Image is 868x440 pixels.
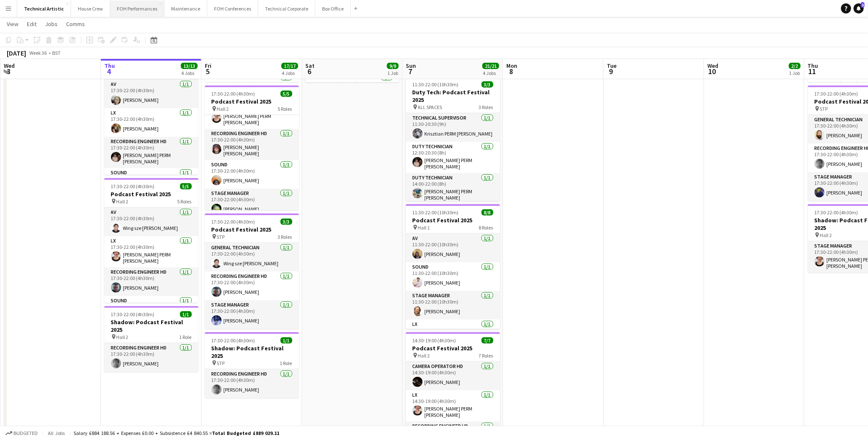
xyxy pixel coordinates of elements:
span: 7/7 [482,337,493,344]
app-card-role: Recording Engineer HD1/117:30-22:00 (4h30m)[PERSON_NAME] [PERSON_NAME] [205,129,299,160]
h3: Shadow: Podcast Festival 2025 [205,344,299,360]
span: Edit [27,20,37,28]
app-card-role: Recording Engineer HD1/117:30-22:00 (4h30m)[PERSON_NAME] [104,267,198,296]
span: Sat [305,62,315,69]
span: 1/1 [281,337,292,344]
div: 4 Jobs [282,70,298,76]
span: 17:30-22:00 (4h30m) [815,91,858,97]
button: Technical Corporate [258,0,315,17]
span: 17:30-22:00 (4h30m) [212,219,255,225]
h3: Podcast Festival 2025 [104,190,198,198]
div: 1 Job [387,70,398,76]
app-job-card: 17:30-22:00 (4h30m)5/5Podcast Festival 2025 Hall 25 RolesAV1/117:30-22:00 (4h30m)Wing sze [PERSON... [104,178,198,303]
span: 1 Role [180,334,192,340]
div: 17:30-22:00 (4h30m)3/3Podcast Festival 2025 STP3 RolesGeneral Technician1/117:30-22:00 (4h30m)Win... [205,213,299,329]
span: 8 Roles [479,224,493,231]
div: Salary £884 188.56 + Expenses £0.00 + Subsistence £4 840.55 = [74,430,279,436]
a: 1 [854,3,864,13]
span: 9 [606,67,617,76]
span: Hall 2 [418,352,430,359]
h3: Duty Tech: Podcast Festival 2025 [406,88,500,104]
h3: Podcast Festival 2025 [406,216,500,224]
span: 17/17 [281,63,298,69]
a: Jobs [42,19,61,29]
span: Comms [66,20,85,28]
span: Hall 1 [418,224,430,231]
span: STP [217,234,225,240]
button: Maintenance [164,0,207,17]
app-job-card: 11:30-22:00 (10h30m)3/3Duty Tech: Podcast Festival 2025 ALL SPACES3 RolesTechnical Supervisor1/11... [406,76,500,201]
app-job-card: 17:30-22:00 (4h30m)5/5Podcast Festival 2025 Hall 15 RolesAV1/117:30-22:00 (4h30m)[PERSON_NAME]LX1... [104,50,198,175]
app-card-role: LX1/114:30-19:00 (4h30m)[PERSON_NAME] PERM [PERSON_NAME] [406,390,500,421]
div: 4 Jobs [181,70,197,76]
app-card-role: Duty Technician1/112:30-20:30 (8h)[PERSON_NAME] PERM [PERSON_NAME] [406,142,500,173]
span: 11:30-22:00 (10h30m) [413,209,459,216]
span: 7 [405,67,416,76]
app-card-role: LX1/117:30-22:00 (4h30m)[PERSON_NAME] PERM [PERSON_NAME] [104,236,198,267]
div: BST [52,50,61,56]
app-card-role: Recording Engineer HD1/117:30-22:00 (4h30m)[PERSON_NAME] [205,369,299,398]
button: House Crew [71,0,110,17]
span: 11:30-22:00 (10h30m) [413,81,459,88]
span: Hall 2 [217,106,229,112]
a: Edit [24,19,40,29]
span: Jobs [45,20,58,28]
div: [DATE] [7,49,26,57]
span: 10 [706,67,718,76]
span: View [7,20,19,28]
app-card-role: Sound1/111:30-22:00 (10h30m)[PERSON_NAME] [406,262,500,291]
a: View [3,19,22,29]
app-card-role: Stage Manager1/111:30-22:00 (10h30m)[PERSON_NAME] [406,291,500,320]
span: Week 36 [28,50,49,56]
span: ALL SPACES [418,104,442,110]
h3: Podcast Festival 2025 [205,98,299,105]
span: Budgeted [13,430,38,436]
app-card-role: Sound1/1 [104,296,198,325]
span: 17:30-22:00 (4h30m) [111,183,155,189]
app-card-role: Recording Engineer HD1/117:30-22:00 (4h30m)[PERSON_NAME] PERM [PERSON_NAME] [104,137,198,168]
app-card-role: Camera Operator HD1/114:30-19:00 (4h30m)[PERSON_NAME] [406,362,500,390]
span: 8 [505,67,517,76]
span: 13/13 [181,63,198,69]
span: 1 [861,2,865,8]
span: Wed [707,62,718,69]
span: 3 [3,67,15,76]
app-job-card: 17:30-22:00 (4h30m)1/1Shadow: Podcast Festival 2025 Hall 21 RoleRecording Engineer HD1/117:30-22:... [104,306,198,372]
app-card-role: Stage Manager1/117:30-22:00 (4h30m)[PERSON_NAME] [205,189,299,217]
span: 5 [204,67,212,76]
span: Hall 2 [116,334,129,340]
app-job-card: 11:30-22:00 (10h30m)8/8Podcast Festival 2025 Hall 18 RolesAV1/111:30-22:00 (10h30m)[PERSON_NAME]S... [406,204,500,329]
div: 4 Jobs [483,70,499,76]
app-card-role: AV1/111:30-22:00 (10h30m)[PERSON_NAME] [406,234,500,262]
span: 6 [304,67,315,76]
app-card-role: AV1/117:30-22:00 (4h30m)Wing sze [PERSON_NAME] [104,208,198,236]
span: 1 Role [280,360,292,366]
app-card-role: General Technician1/117:30-22:00 (4h30m)Wing sze [PERSON_NAME] [205,243,299,272]
span: 7 Roles [479,352,493,359]
app-card-role: Sound1/117:30-22:00 (4h30m)[PERSON_NAME] [205,160,299,189]
app-card-role: Duty Technician1/114:00-22:00 (8h)[PERSON_NAME] PERM [PERSON_NAME] [406,173,500,204]
span: STP [217,360,225,366]
span: STP [820,106,828,112]
span: 9/9 [387,63,399,69]
button: FOH Conferences [207,0,258,17]
span: 17:30-22:00 (4h30m) [212,337,255,344]
span: 14:30-19:00 (4h30m) [413,337,456,344]
span: Thu [104,62,115,69]
span: Sun [406,62,416,69]
span: 5 Roles [177,198,192,205]
span: 21/21 [482,63,499,69]
app-card-role: Recording Engineer HD1/117:30-22:00 (4h30m)[PERSON_NAME] [205,272,299,300]
h3: Podcast Festival 2025 [205,226,299,233]
app-job-card: 17:30-22:00 (4h30m)1/1Shadow: Podcast Festival 2025 STP1 RoleRecording Engineer HD1/117:30-22:00 ... [205,332,299,398]
app-card-role: AV1/117:30-22:00 (4h30m)[PERSON_NAME] [104,80,198,108]
span: 5 Roles [278,106,292,112]
span: 3 Roles [278,234,292,240]
div: 1 Job [789,70,800,76]
span: 17:30-22:00 (4h30m) [111,311,155,317]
